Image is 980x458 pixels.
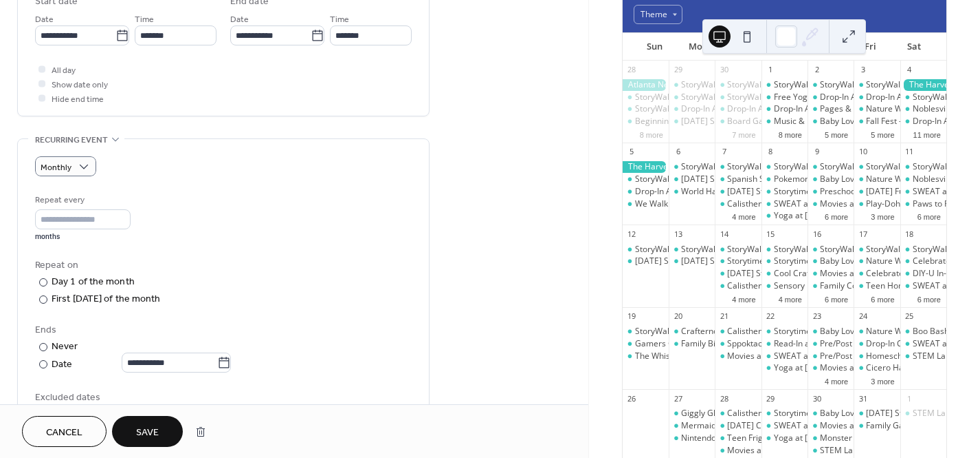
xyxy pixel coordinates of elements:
div: Storytime - Chapter Book Lounge [761,186,808,198]
div: SWEAT at The Yard Outdoor Yoga - Fishers District [761,351,808,362]
div: Gamers Guild For teens and adults - [GEOGRAPHIC_DATA] [635,338,858,350]
span: Save [136,426,159,440]
div: 1 [766,65,776,75]
div: Sat [892,33,935,61]
div: Calisthenics and Core - Prather Park [715,280,761,292]
div: 11 [904,147,915,157]
div: Calisthenics and Core - Prather Park [715,198,761,210]
span: Cancel [46,426,82,440]
div: StoryWalk - [PERSON_NAME][GEOGRAPHIC_DATA] [727,244,920,256]
div: Day of the Dead Story Celebration - Noblesville Library [854,408,900,419]
div: Yoga at Osprey Pointe Pavilion - Morse Park [761,210,808,222]
div: Sppoktacular Boofest! - Westfield Library [715,338,761,350]
span: Excluded dates [35,391,412,405]
button: 4 more [819,375,854,386]
div: 7 [719,147,729,157]
div: StoryWalk - Prather Park Carmel [808,244,854,256]
div: Nature Walks - Grand Junction Plaza [854,103,900,115]
div: Movies at [GEOGRAPHIC_DATA] [820,268,942,280]
span: Monthly [41,160,71,176]
div: 28 [627,65,637,75]
button: 7 more [726,128,761,140]
div: StoryWalk - [PERSON_NAME][GEOGRAPHIC_DATA] [635,92,828,103]
div: StoryWalk - [GEOGRAPHIC_DATA] Fishers [635,103,793,115]
div: StoryWalk - [GEOGRAPHIC_DATA] Fishers [681,92,839,103]
div: StoryWalk - [PERSON_NAME][GEOGRAPHIC_DATA] [635,174,828,185]
div: Cool Crafting Club Grades 1-5 - Noblesville Library [761,268,808,280]
div: 27 [673,393,683,404]
div: Nature Walks - Grand Junction Plaza [854,326,900,337]
div: 3 [858,65,868,75]
div: StoryWalk - Prather Park Carmel [761,79,808,91]
div: 15 [766,229,776,239]
div: 22 [766,311,776,322]
div: Calisthenics and Core - [PERSON_NAME][GEOGRAPHIC_DATA] [727,198,965,210]
div: StoryWalk - Cumberland Park Fishers [715,92,761,103]
div: Family Bingo Night - [GEOGRAPHIC_DATA] [681,338,843,350]
div: Halloween Celebration - Carmel Library [715,420,761,432]
div: Drop-In Activity: Wire Sculptures - Fishers Library [623,186,669,198]
div: Pokemon Trading Hour - [GEOGRAPHIC_DATA] [774,174,953,185]
div: Giggly Ghosts and Goblins - [GEOGRAPHIC_DATA] [681,408,871,419]
div: Sunday Stories Ages 2 and up - Noblesville Library [623,256,669,267]
div: StoryWalk - Prather Park Carmel [623,326,669,337]
div: Drop-In Activity: Wire Sculptures - Fishers Library [808,92,854,103]
button: 5 more [865,128,900,140]
div: Crafternoon - [GEOGRAPHIC_DATA] [681,326,818,337]
div: 5 [627,147,637,157]
div: Play-Doh Maker Station: Monsters - Carmel Library [854,198,900,210]
div: Drop-In Craft - Carmel Library [854,338,900,350]
div: StoryWalk - [PERSON_NAME][GEOGRAPHIC_DATA] [774,161,967,173]
div: Drop-In Activity: Wire Sculptures - Fishers Library [854,92,900,103]
div: Movies at Midtown - Midtown Plaza Carmel [808,198,854,210]
button: 4 more [726,210,761,222]
div: Sensory Fall Fest - [GEOGRAPHIC_DATA] [774,280,928,292]
div: Date [52,357,231,373]
div: 21 [719,311,729,322]
div: Drop-In Activity: Wire Sculptures - Fishers Library [715,103,761,115]
div: StoryWalk - Prather Park Carmel [761,244,808,256]
div: Storytime - Chapter Book Lounge [761,326,808,337]
div: Storytime - Chapter Book Lounge [761,256,808,267]
div: 9 [812,147,822,157]
div: 17 [858,229,868,239]
div: Atlanta New Earth Festival [623,79,669,91]
div: 12 [627,229,637,239]
div: Movies at Midtown - Midtown Plaza Carmel [808,362,854,374]
button: 5 more [819,128,854,140]
div: Gamers Guild For teens and adults - Noblesville Library [623,338,669,350]
div: Nintendo Switch Game Night - Carmel Library [669,433,715,444]
div: We Walk Indy - [PERSON_NAME] [635,198,757,210]
div: [DATE] Story Time - [GEOGRAPHIC_DATA] [727,186,887,198]
button: 4 more [773,293,808,304]
div: Storytime - Schoolhouse 7 Cafe [727,256,847,267]
div: 18 [904,229,915,239]
div: Friday Funday - Westfield Library [854,186,900,198]
span: Recurring event [35,133,108,147]
div: Homeschool Outdoor Skills Academy - Morse Park & Beach [854,351,900,362]
button: 6 more [819,210,854,222]
button: 8 more [773,128,808,140]
button: 11 more [908,128,946,140]
div: Spanish Story Time - Westfield Library [715,174,761,185]
div: StoryWalk - Cumberland Park Fishers [623,103,669,115]
div: StoryWalk - Prather Park Carmel [808,79,854,91]
div: Yoga at Osprey Pointe Pavilion - Morse Park [761,433,808,444]
div: StoryWalk - Prather Park Carmel [669,244,715,256]
div: Tuesday Story Time - Westfield Library [715,268,761,280]
div: Teen Fright Night - [GEOGRAPHIC_DATA] [727,433,883,444]
div: StoryWalk - Prather Park Carmel [900,92,946,103]
div: Music & Movement with Dance Fam - Westfield Library [761,116,808,127]
div: The Whisk Kids - Noblesville Library [623,351,669,362]
div: StoryWalk - [PERSON_NAME][GEOGRAPHIC_DATA] [681,79,874,91]
div: StoryWalk - Prather Park Carmel [669,161,715,173]
div: Drop-In Activity: Wire Sculptures - [GEOGRAPHIC_DATA] [727,103,940,115]
div: We Walk Indy - Geist Marina [623,198,669,210]
div: Calisthenics and Core - [PERSON_NAME][GEOGRAPHIC_DATA] [727,326,965,337]
div: Monster Bash - Noblesville Library [808,433,854,444]
div: Giggly Ghosts and Goblins - Carmel Library [669,408,715,419]
div: StoryWalk - Prather Park Carmel [623,244,669,256]
div: Baby Love Story Time - Westfield Library [808,256,854,267]
div: Never [52,340,78,354]
div: Movies at Midtown [715,351,761,362]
